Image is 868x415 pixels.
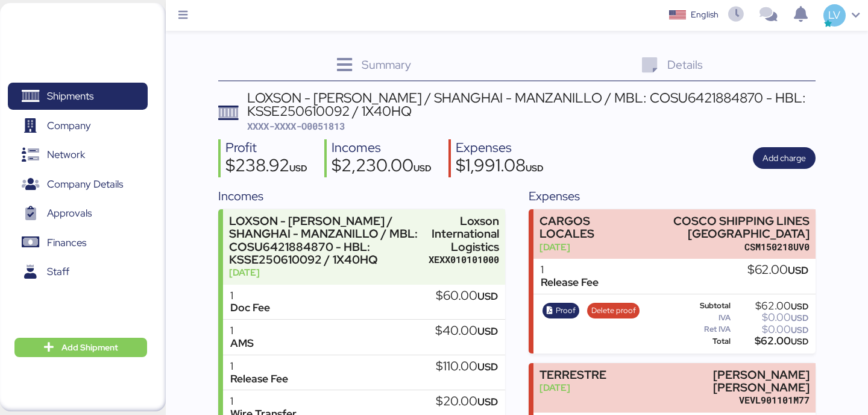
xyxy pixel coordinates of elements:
span: USD [791,312,808,323]
span: USD [477,360,498,373]
div: COSCO SHIPPING LINES [GEOGRAPHIC_DATA] [647,215,810,240]
div: CSM150218UV0 [647,241,810,253]
div: Total [678,337,731,346]
div: VEVL901101M77 [647,394,810,407]
div: $238.92 [225,157,307,177]
span: USD [477,325,498,338]
a: Staff [8,258,148,286]
span: USD [414,162,432,174]
div: CARGOS LOCALES [539,215,642,240]
span: XXXX-XXXX-O0051813 [247,120,345,132]
div: TERRESTRE [539,369,606,381]
span: Details [667,57,703,72]
div: AMS [230,337,254,350]
div: Incomes [218,187,505,205]
span: Network [47,146,85,163]
div: Release Fee [230,373,288,385]
span: USD [788,264,808,277]
a: Company [8,112,148,139]
div: English [691,8,719,21]
span: USD [791,336,808,347]
div: [DATE] [539,241,642,253]
div: Ret IVA [678,325,731,334]
div: 1 [230,290,270,302]
div: $62.00 [733,302,808,311]
div: $62.00 [733,337,808,346]
div: $1,991.08 [456,157,544,177]
div: Profit [225,139,307,157]
a: Approvals [8,200,148,227]
a: Shipments [8,83,148,110]
span: USD [791,301,808,312]
button: Delete proof [587,303,640,318]
a: Company Details [8,170,148,198]
span: USD [791,325,808,335]
span: Delete proof [591,304,636,317]
div: $0.00 [733,313,808,322]
span: Summary [362,57,411,72]
a: Network [8,141,148,169]
button: Menu [173,5,193,26]
div: Incomes [332,139,432,157]
div: $40.00 [435,325,498,338]
span: USD [477,395,498,408]
a: Finances [8,229,148,256]
div: $2,230.00 [332,157,432,177]
div: $110.00 [436,360,498,373]
div: $20.00 [436,395,498,408]
div: [DATE] [539,381,606,394]
div: LOXSON - [PERSON_NAME] / SHANGHAI - MANZANILLO / MBL: COSU6421884870 - HBL: KSSE250610092 / 1X40HQ [229,215,423,266]
div: Doc Fee [230,302,270,314]
span: Company [47,117,91,135]
div: Expenses [456,139,544,157]
span: USD [526,162,544,174]
div: Loxson International Logistics [429,215,499,253]
span: LV [828,7,840,23]
button: Add Shipment [14,338,147,357]
div: IVA [678,314,731,322]
div: 1 [541,264,599,276]
div: $0.00 [733,325,808,334]
button: Proof [542,303,580,318]
span: Staff [47,263,69,280]
span: Approvals [47,204,92,222]
span: USD [477,290,498,303]
div: Expenses [529,187,815,205]
span: Company Details [47,176,123,193]
div: LOXSON - [PERSON_NAME] / SHANGHAI - MANZANILLO / MBL: COSU6421884870 - HBL: KSSE250610092 / 1X40HQ [247,91,816,118]
div: XEXX010101000 [429,253,499,266]
div: 1 [230,360,288,373]
div: $62.00 [747,264,808,277]
span: Proof [556,304,576,317]
span: Add Shipment [61,340,118,355]
span: USD [289,162,307,174]
div: 1 [230,395,297,408]
div: 1 [230,325,254,337]
div: [PERSON_NAME] [PERSON_NAME] [647,369,810,394]
div: Release Fee [541,276,599,289]
div: $60.00 [436,290,498,303]
div: [DATE] [229,266,423,279]
button: Add charge [753,147,816,169]
span: Finances [47,234,86,252]
span: Add charge [763,151,806,165]
div: Subtotal [678,302,731,310]
span: Shipments [47,87,93,105]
